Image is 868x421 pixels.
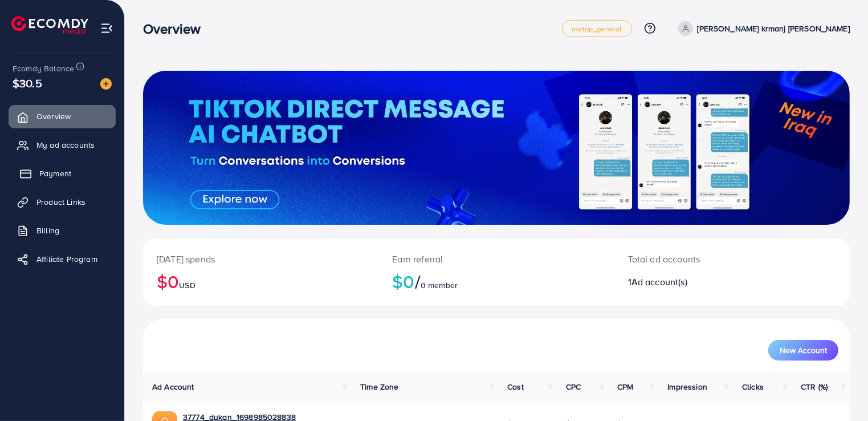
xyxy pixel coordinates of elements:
span: Product Links [36,196,85,208]
h2: $0 [392,270,600,292]
span: Ad Account [152,381,194,392]
p: Earn referral [392,252,600,266]
a: Affiliate Program [9,248,116,270]
span: CPM [617,381,633,392]
span: Impression [667,381,707,392]
h3: Overview [143,21,210,37]
img: logo [11,16,88,34]
iframe: Chat [820,370,859,412]
span: Clicks [742,381,764,392]
span: Ecomdy Balance [13,63,74,74]
button: New Account [768,340,838,361]
a: [PERSON_NAME] krmanj [PERSON_NAME] [674,21,850,36]
a: Overview [9,105,116,128]
span: CTR (%) [801,381,828,392]
span: Overview [36,111,71,122]
a: metap_general [562,20,631,37]
a: Product Links [9,191,116,213]
span: $30.5 [13,75,42,91]
p: [PERSON_NAME] krmanj [PERSON_NAME] [698,22,850,35]
span: Cost [507,381,524,392]
h2: $0 [157,270,365,292]
img: image [100,78,112,90]
a: Billing [9,219,116,242]
img: menu [100,22,113,35]
span: Affiliate Program [36,253,97,265]
span: metap_general [572,25,622,33]
a: Payment [9,162,116,185]
span: My ad accounts [36,139,95,151]
span: 0 member [421,280,458,291]
span: USD [179,280,195,291]
span: Time Zone [360,381,398,392]
span: CPC [566,381,581,392]
h2: 1 [628,277,777,288]
span: / [415,268,421,294]
span: Billing [36,225,59,236]
span: Ad account(s) [631,276,687,288]
span: Payment [39,168,71,179]
p: [DATE] spends [157,252,365,266]
span: New Account [780,346,827,354]
p: Total ad accounts [628,252,777,266]
a: My ad accounts [9,133,116,156]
